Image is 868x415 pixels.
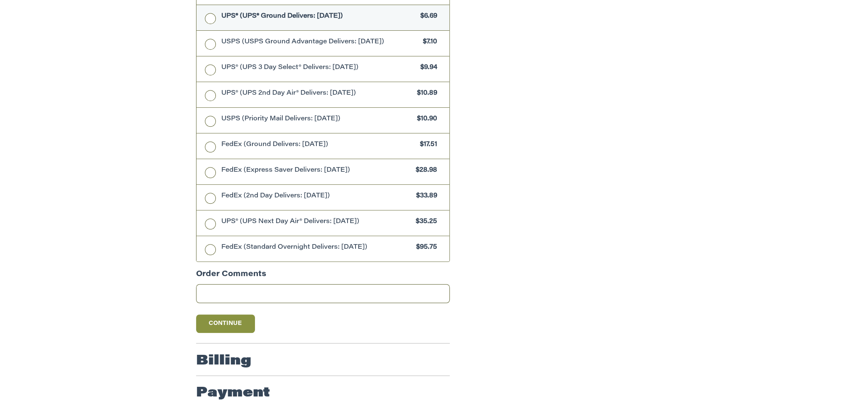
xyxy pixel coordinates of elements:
[221,37,419,47] span: USPS (USPS Ground Advantage Delivers: [DATE])
[413,114,437,124] span: $10.90
[411,217,437,227] span: $35.25
[221,243,412,253] span: FedEx (Standard Overnight Delivers: [DATE])
[196,314,255,333] button: Continue
[412,243,437,253] span: $95.75
[416,140,437,150] span: $17.51
[196,269,266,285] legend: Order Comments
[221,12,417,21] span: UPS® (UPS® Ground Delivers: [DATE])
[221,217,412,227] span: UPS® (UPS Next Day Air® Delivers: [DATE])
[416,12,437,21] span: $6.69
[221,63,417,73] span: UPS® (UPS 3 Day Select® Delivers: [DATE])
[221,192,412,201] span: FedEx (2nd Day Delivers: [DATE])
[196,353,251,370] h2: Billing
[221,140,416,150] span: FedEx (Ground Delivers: [DATE])
[412,192,437,201] span: $33.89
[196,385,270,402] h2: Payment
[221,89,413,98] span: UPS® (UPS 2nd Day Air® Delivers: [DATE])
[413,89,437,98] span: $10.89
[411,166,437,176] span: $28.98
[221,114,413,124] span: USPS (Priority Mail Delivers: [DATE])
[416,63,437,73] span: $9.94
[221,166,412,176] span: FedEx (Express Saver Delivers: [DATE])
[419,37,437,47] span: $7.10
